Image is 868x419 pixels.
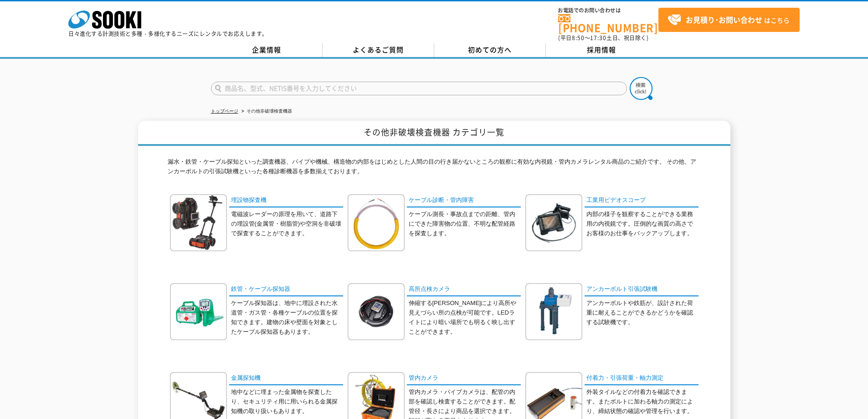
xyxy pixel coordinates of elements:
a: よくあるご質問 [323,43,434,57]
p: 日々進化する計測技術と多種・多様化するニーズにレンタルでお応えします。 [68,31,268,36]
input: 商品名、型式、NETIS番号を入力してください [211,82,627,95]
span: 17:30 [590,34,606,42]
span: 8:50 [572,34,585,42]
a: 初めての方へ [434,43,546,57]
li: その他非破壊検査機器 [240,107,292,116]
img: ケーブル診断・管内障害 [348,194,405,251]
p: 地中などに埋まった金属物を探査したり、セキュリティ用に用いられる金属探知機の取り扱いもあります。 [231,388,343,416]
img: 工業用ビデオスコープ [525,194,582,251]
a: [PHONE_NUMBER] [558,14,658,33]
a: アンカーボルト引張試験機 [585,283,699,296]
p: 電磁波レーダーの原理を用いて、道路下の埋設管(金属管・樹脂管)や空洞を非破壊で探査することができます。 [231,210,343,238]
p: 漏水・鉄管・ケーブル探知といった調査機器、パイプや機械、構造物の内部をはじめとした人間の目の行き届かないところの観察に有効な内視鏡・管内カメラレンタル商品のご紹介です。 その他、アンカーボルトの... [168,157,701,181]
a: 工業用ビデオスコープ [585,194,699,207]
img: btn_search.png [630,77,652,100]
p: 内部の様子を観察することができる業務用の内視鏡です。圧倒的な画質の高さでお客様のお仕事をバックアップします。 [586,210,699,238]
a: ケーブル診断・管内障害 [407,194,521,207]
p: アンカーボルトや鉄筋が、設計された荷重に耐えることができるかどうかを確認する試験機です。 [586,299,699,327]
span: (平日 ～ 土日、祝日除く) [558,34,648,42]
a: お見積り･お問い合わせはこちら [658,8,800,32]
strong: お見積り･お問い合わせ [686,14,762,25]
span: はこちら [668,13,790,27]
a: 高所点検カメラ [407,283,521,296]
h1: その他非破壊検査機器 カテゴリ一覧 [138,121,730,146]
img: 埋設物探査機 [170,194,227,251]
p: 外装タイルなどの付着力を確認できます。またボルトに加わる軸力の測定により、締結状態の確認や管理を行います。 [586,388,699,416]
a: 埋設物探査機 [229,194,343,207]
a: 管内カメラ [407,372,521,385]
span: 初めての方へ [468,45,512,55]
a: 企業情報 [211,43,323,57]
img: アンカーボルト引張試験機 [525,283,582,340]
p: ケーブル測長・事故点までの距離、管内にできた障害物の位置、不明な配管経路を探査します。 [409,210,521,238]
p: ケーブル探知器は、地中に埋設された水道管・ガス管・各種ケーブルの位置を探知できます。建物の床や壁面を対象としたケーブル探知器もあります。 [231,299,343,336]
span: お電話でのお問い合わせは [558,8,658,13]
a: 鉄管・ケーブル探知器 [229,283,343,296]
img: 高所点検カメラ [348,283,405,340]
a: 採用情報 [546,43,657,57]
img: 鉄管・ケーブル探知器 [170,283,227,340]
a: 金属探知機 [229,372,343,385]
a: トップページ [211,109,238,114]
a: 付着力・引張荷重・軸力測定 [585,372,699,385]
p: 伸縮する[PERSON_NAME]により高所や見えづらい所の点検が可能です。LEDライトにより暗い場所でも明るく映し出すことができます。 [409,299,521,336]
